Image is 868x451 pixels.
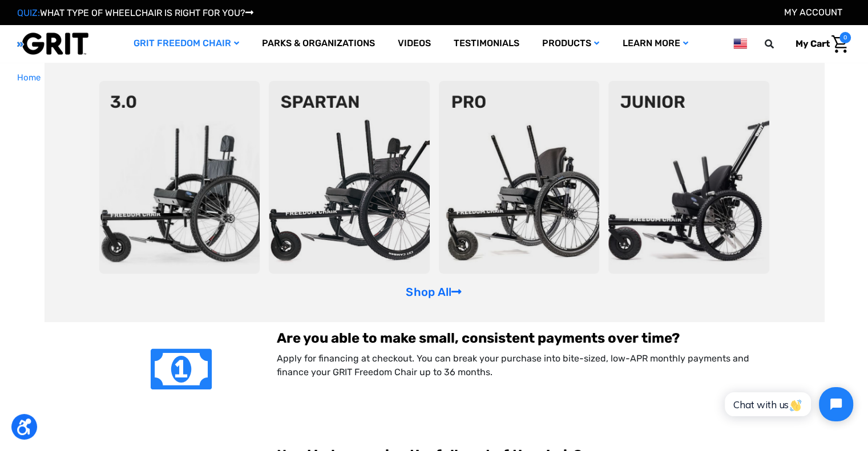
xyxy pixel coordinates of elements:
a: Home [17,71,41,84]
span: Phone Number [138,47,199,58]
a: Account [784,7,842,18]
a: Cart with 0 items [787,32,851,56]
img: 3point0.png [99,81,260,274]
a: Testimonials [442,25,531,62]
a: Videos [386,25,442,62]
a: Products [531,25,611,62]
img: us.png [733,36,747,51]
a: Learn More [611,25,699,62]
iframe: Tidio Chat [712,377,863,431]
img: spartan2.png [269,81,430,274]
img: GRIT All-Terrain Wheelchair and Mobility Equipment [17,32,88,55]
img: Cart [831,35,848,53]
p: Apply for financing at checkout. You can break your purchase into bite-sized, low-APR monthly pay... [277,352,765,379]
span: Home [17,72,41,83]
span: QUIZ: [17,7,40,18]
img: junior-chair.png [608,81,769,274]
a: Shop All [406,285,462,299]
b: Are you able to make small, consistent payments over time? [277,330,680,346]
span: 0 [839,32,851,43]
a: Parks & Organizations [251,25,386,62]
a: QUIZ:WHAT TYPE OF WHEELCHAIR IS RIGHT FOR YOU? [17,7,253,18]
nav: Breadcrumb [17,71,851,84]
span: My Cart [796,38,830,49]
input: Search [770,32,787,56]
a: GRIT Freedom Chair [122,25,251,62]
img: pro-chair.png [439,81,600,274]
